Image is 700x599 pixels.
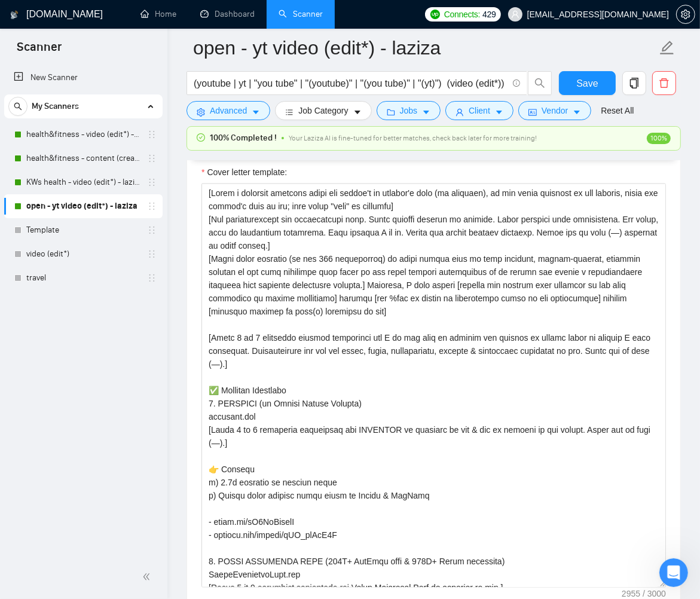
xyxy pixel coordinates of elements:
[573,108,581,117] span: caret-down
[528,71,552,95] button: search
[456,108,464,117] span: user
[26,123,140,146] a: health&fitness - video (edit*) - laziza
[4,66,163,90] li: New Scanner
[26,218,140,242] a: Template
[623,78,646,88] span: copy
[200,9,255,19] a: dashboardDashboard
[559,71,616,95] button: Save
[495,108,503,117] span: caret-down
[659,558,688,587] iframe: Intercom live chat
[289,134,537,142] span: Your Laziza AI is fine-tuned for better matches, check back later for more training!
[422,108,430,117] span: caret-down
[147,273,157,283] span: holder
[677,10,695,19] span: setting
[387,108,395,117] span: folder
[147,225,157,235] span: holder
[400,104,418,117] span: Jobs
[528,78,551,88] span: search
[4,94,163,290] li: My Scanners
[197,133,205,142] span: check-circle
[14,66,153,90] a: New Scanner
[511,10,519,19] span: user
[513,80,521,87] span: info-circle
[601,104,634,117] a: Reset All
[430,10,440,19] img: upwork-logo.png
[542,104,568,117] span: Vendor
[279,9,323,19] a: searchScanner
[187,101,270,120] button: settingAdvancedcaret-down
[10,5,19,25] img: logo
[653,78,675,88] span: delete
[147,249,157,259] span: holder
[275,101,371,120] button: barsJob Categorycaret-down
[32,94,79,118] span: My Scanners
[445,101,513,120] button: userClientcaret-down
[8,97,27,116] button: search
[482,8,496,21] span: 429
[210,132,277,145] span: 100% Completed !
[210,104,247,117] span: Advanced
[194,76,508,91] input: Search Freelance Jobs...
[353,108,362,117] span: caret-down
[659,40,675,56] span: edit
[193,33,657,63] input: Scanner name...
[469,104,490,117] span: Client
[252,108,260,117] span: caret-down
[140,9,176,19] a: homeHome
[201,166,287,179] label: Cover letter template:
[576,76,598,91] span: Save
[147,130,157,139] span: holder
[622,71,646,95] button: copy
[9,102,27,111] span: search
[201,184,666,588] textarea: Cover letter template:
[518,101,591,120] button: idcardVendorcaret-down
[26,266,140,290] a: travel
[676,10,695,19] a: setting
[26,242,140,266] a: video (edit*)
[147,154,157,163] span: holder
[7,38,71,63] span: Scanner
[528,108,537,117] span: idcard
[142,571,154,583] span: double-left
[444,8,480,21] span: Connects:
[647,133,671,144] span: 100%
[197,108,205,117] span: setting
[652,71,676,95] button: delete
[377,101,441,120] button: folderJobscaret-down
[147,178,157,187] span: holder
[285,108,294,117] span: bars
[26,170,140,194] a: KWs health - video (edit*) - laziza
[298,104,348,117] span: Job Category
[147,201,157,211] span: holder
[26,194,140,218] a: open - yt video (edit*) - laziza
[26,146,140,170] a: health&fitness - content (creat*) - laziza
[676,5,695,24] button: setting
